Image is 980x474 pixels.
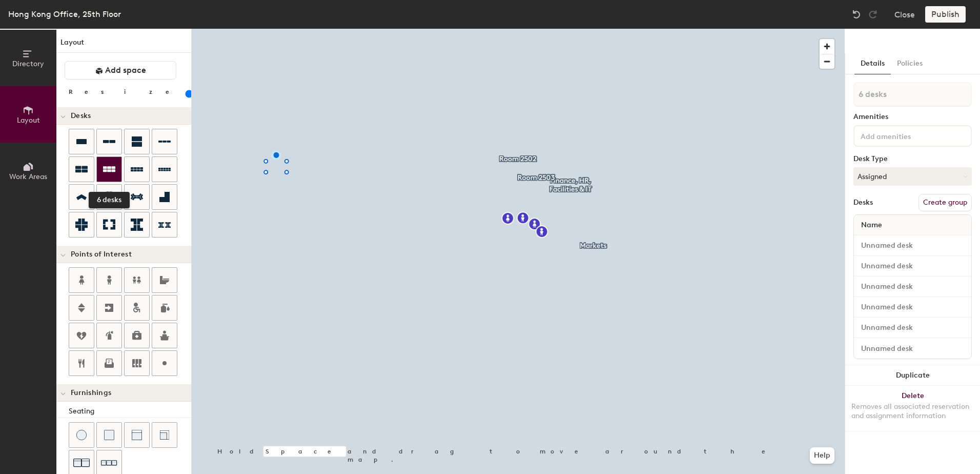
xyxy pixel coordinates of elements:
img: Redo [868,9,878,19]
input: Unnamed desk [856,341,969,355]
button: Couch (corner) [152,422,177,448]
img: Couch (middle) [132,430,142,440]
button: DeleteRemoves all associated reservation and assignment information [845,386,980,431]
input: Add amenities [859,129,951,142]
input: Unnamed desk [856,321,969,335]
img: Undo [851,9,862,19]
button: Close [894,6,915,23]
input: Unnamed desk [856,300,969,314]
span: Add space [105,65,146,75]
button: Assigned [853,167,972,186]
button: Help [810,447,834,464]
span: Directory [12,60,44,68]
div: Removes all associated reservation and assignment information [851,402,974,421]
h1: Layout [56,37,191,53]
div: Hong Kong Office, 25th Floor [8,8,121,21]
input: Unnamed desk [856,280,969,294]
span: Layout [17,116,40,125]
span: Furnishings [71,389,111,397]
button: Duplicate [845,365,980,386]
button: 6 desks [96,156,122,182]
div: Seating [69,406,191,417]
span: Name [856,216,887,234]
span: Points of Interest [71,250,132,259]
div: Desk Type [853,155,972,163]
div: Desks [853,199,873,207]
div: Amenities [853,113,972,121]
button: Create group [918,194,972,211]
img: Couch (x2) [73,455,90,471]
button: Details [854,53,891,74]
button: Couch (middle) [124,422,150,448]
input: Unnamed desk [856,259,969,273]
img: Couch (x3) [101,455,117,471]
button: Stool [69,422,94,448]
img: Couch (corner) [159,430,170,440]
input: Unnamed desk [856,239,969,253]
span: Desks [71,112,91,120]
button: Cushion [96,422,122,448]
button: Add space [65,61,176,80]
div: Resize [69,88,182,96]
button: Policies [891,53,929,74]
img: Stool [76,430,87,440]
img: Cushion [104,430,114,440]
span: Work Areas [9,172,47,181]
